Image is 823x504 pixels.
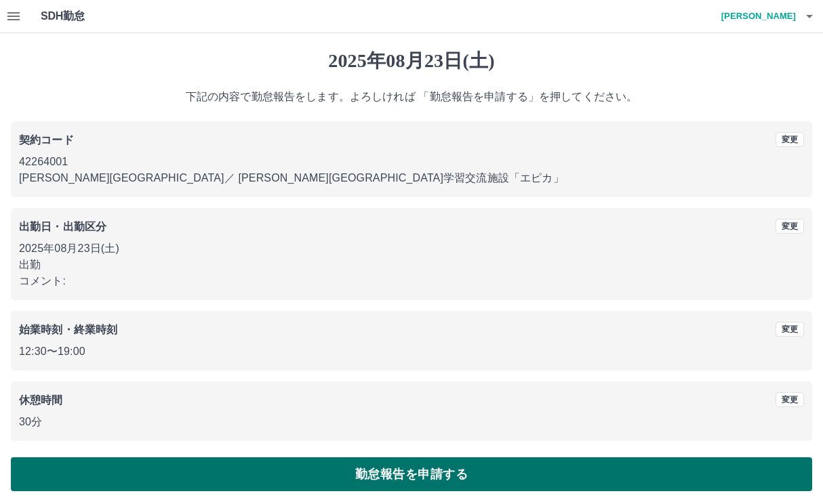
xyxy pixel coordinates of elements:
button: 勤怠報告を申請する [11,457,812,491]
button: 変更 [776,132,804,147]
button: 変更 [776,322,804,337]
b: 休憩時間 [19,394,63,406]
p: 出勤 [19,257,804,273]
p: コメント: [19,273,804,289]
p: [PERSON_NAME][GEOGRAPHIC_DATA] ／ [PERSON_NAME][GEOGRAPHIC_DATA]学習交流施設「エピカ」 [19,170,804,186]
button: 変更 [776,392,804,407]
p: 42264001 [19,154,804,170]
p: 下記の内容で勤怠報告をします。よろしければ 「勤怠報告を申請する」を押してください。 [11,89,812,105]
p: 2025年08月23日(土) [19,240,804,257]
p: 30分 [19,414,804,430]
p: 12:30 〜 19:00 [19,343,804,360]
h1: 2025年08月23日(土) [11,49,812,72]
b: 契約コード [19,134,74,146]
b: 出勤日・出勤区分 [19,221,106,232]
button: 変更 [776,219,804,234]
b: 始業時刻・終業時刻 [19,324,117,335]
